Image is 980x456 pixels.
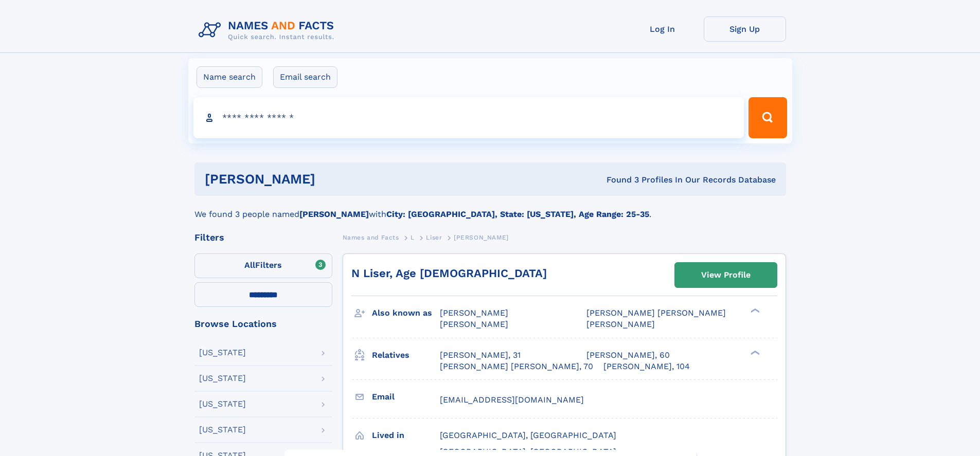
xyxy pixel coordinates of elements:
span: Liser [426,234,442,241]
b: [PERSON_NAME] [299,209,369,219]
span: [PERSON_NAME] [PERSON_NAME] [586,308,726,318]
span: [PERSON_NAME] [440,308,508,318]
label: Filters [194,253,332,278]
h1: [PERSON_NAME] [205,173,461,186]
span: [PERSON_NAME] [440,319,508,329]
span: [PERSON_NAME] [586,319,655,329]
div: [US_STATE] [199,349,246,357]
span: [EMAIL_ADDRESS][DOMAIN_NAME] [440,395,584,405]
label: Email search [273,66,337,88]
span: [GEOGRAPHIC_DATA], [GEOGRAPHIC_DATA] [440,430,616,440]
h3: Lived in [372,427,440,444]
span: All [244,260,255,270]
div: [US_STATE] [199,400,246,408]
div: ❯ [748,349,760,356]
a: Liser [426,231,442,244]
button: Search Button [749,97,787,138]
a: Names and Facts [343,231,399,244]
a: View Profile [675,263,777,287]
a: N Liser, Age [DEMOGRAPHIC_DATA] [351,267,547,280]
div: ❯ [748,307,760,314]
a: [PERSON_NAME], 60 [586,350,670,361]
a: Sign Up [704,16,786,42]
span: [PERSON_NAME] [454,234,509,241]
span: L [411,234,415,241]
b: City: [GEOGRAPHIC_DATA], State: [US_STATE], Age Range: 25-35 [386,209,649,219]
input: search input [193,97,744,138]
label: Name search [197,66,262,88]
a: [PERSON_NAME] [PERSON_NAME], 70 [440,361,593,372]
div: We found 3 people named with . [194,196,786,221]
div: [US_STATE] [199,426,246,434]
h3: Email [372,388,440,406]
a: [PERSON_NAME], 104 [603,361,690,372]
div: Filters [194,233,332,242]
div: Browse Locations [194,319,332,329]
a: Log In [621,16,704,42]
div: Found 3 Profiles In Our Records Database [461,174,776,186]
div: [US_STATE] [199,374,246,382]
img: Logo Names and Facts [194,16,343,44]
a: [PERSON_NAME], 31 [440,350,521,361]
a: L [411,231,415,244]
div: View Profile [701,263,751,287]
h3: Relatives [372,346,440,364]
h3: Also known as [372,304,440,322]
